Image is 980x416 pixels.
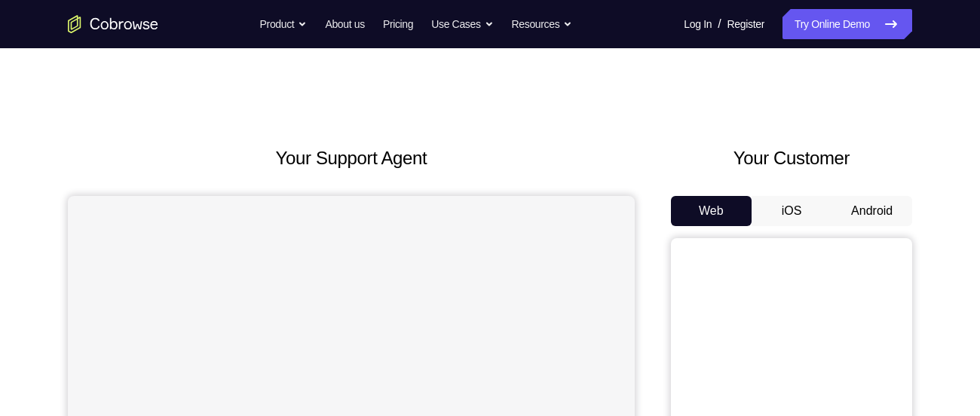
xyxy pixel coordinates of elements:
[718,15,721,33] span: /
[782,9,912,39] a: Try Online Demo
[752,196,832,226] button: iOS
[260,9,308,39] button: Product
[831,196,912,226] button: Android
[671,145,912,172] h2: Your Customer
[68,145,635,172] h2: Your Support Agent
[727,9,764,39] a: Register
[325,9,364,39] a: About us
[684,9,712,39] a: Log In
[512,9,573,39] button: Resources
[68,15,158,33] a: Go to the home page
[383,9,413,39] a: Pricing
[431,9,493,39] button: Use Cases
[671,196,752,226] button: Web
